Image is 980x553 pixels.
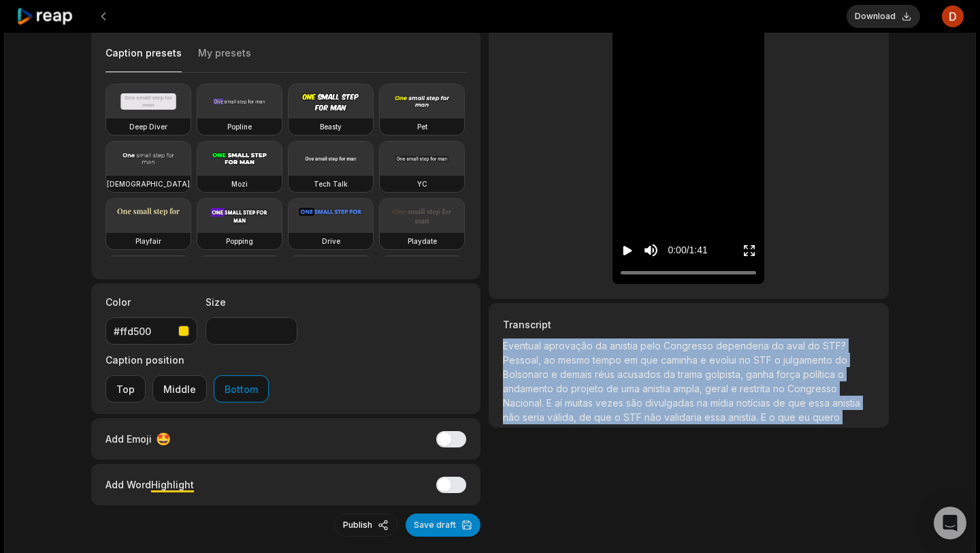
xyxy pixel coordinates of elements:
button: Publish [334,513,397,537]
span: muitas [565,397,595,409]
span: E [546,397,555,409]
h3: Transcript [503,317,875,332]
span: aval [787,340,808,351]
button: Caption presets [105,46,182,73]
span: réus [595,368,617,380]
button: Top [105,375,146,402]
span: o [838,368,844,380]
span: anistia [642,383,673,394]
h3: Tech Talk [314,178,348,189]
span: STF [753,354,774,366]
span: não [503,411,523,423]
button: Mute sound [642,242,659,259]
span: e [731,383,740,394]
span: andamento [503,383,556,394]
span: uma [621,383,642,394]
span: seria [523,411,547,423]
span: Nacional. [503,397,546,409]
span: caminha [661,354,700,366]
span: do [556,383,571,394]
span: Eventual [503,340,544,351]
span: notícias [736,397,773,409]
span: do [808,340,823,351]
button: Play video [621,238,634,263]
span: da [595,340,610,351]
span: ampla, [673,383,705,394]
span: política [803,368,838,380]
span: que [640,354,661,366]
span: não [644,411,664,423]
span: golpista, [705,368,746,380]
span: pelo [640,340,664,351]
div: Add Word [105,475,194,494]
span: anistia [832,397,860,409]
h3: Drive [322,236,340,247]
button: Enter Fullscreen [742,238,756,263]
span: o [615,411,623,423]
span: dependeria [716,340,772,351]
span: essa [808,397,832,409]
h3: YC [417,178,427,189]
button: Save draft [406,513,480,537]
span: geral [705,383,731,394]
div: #ffd500 [114,324,173,338]
span: anistia [610,340,640,351]
h3: Playfair [135,236,161,247]
button: Download [847,5,920,28]
span: validaria [664,411,704,423]
span: vezes [595,397,626,409]
h3: Pet [417,121,427,132]
span: do [772,340,787,351]
label: Color [105,295,197,309]
button: Bottom [214,375,269,402]
span: aí [555,397,565,409]
span: do [835,354,847,366]
h3: Popline [227,121,252,132]
span: ao [544,354,558,366]
span: que [594,411,615,423]
span: essa [704,411,728,423]
span: que [788,397,808,409]
span: divulgadas [645,397,697,409]
span: mesmo [558,354,593,366]
button: #ffd500 [105,317,197,345]
span: anistia. [728,411,761,423]
h3: Beasty [320,121,342,132]
span: tempo [593,354,624,366]
span: E [761,411,769,423]
span: mídia [710,397,736,409]
span: o [774,354,783,366]
h3: Playdate [408,236,437,247]
h3: Popping [226,236,253,247]
span: de [606,383,621,394]
span: força [777,368,803,380]
span: trama [678,368,705,380]
span: de [773,397,788,409]
span: Add Emoji [105,432,152,446]
span: quero [813,411,840,423]
span: no [773,383,787,394]
span: ganha [746,368,777,380]
div: Open Intercom Messenger [934,507,966,539]
span: em [624,354,640,366]
span: STF? [823,340,846,351]
div: 0:00 / 1:41 [668,243,707,257]
span: restrita [740,383,773,394]
span: evolui [709,354,739,366]
span: da [664,368,678,380]
span: e [551,368,560,380]
span: de [579,411,594,423]
h3: Deep Diver [129,121,167,132]
span: o [769,411,778,423]
span: Congresso [787,383,837,394]
span: na [697,397,710,409]
button: Middle [152,375,207,402]
h3: Mozi [231,178,248,189]
span: projeto [571,383,606,394]
span: Congresso [664,340,716,351]
span: julgamento [783,354,835,366]
span: são [626,397,645,409]
span: no [739,354,753,366]
span: 🤩 [156,430,171,448]
span: Bolsonaro [503,368,551,380]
